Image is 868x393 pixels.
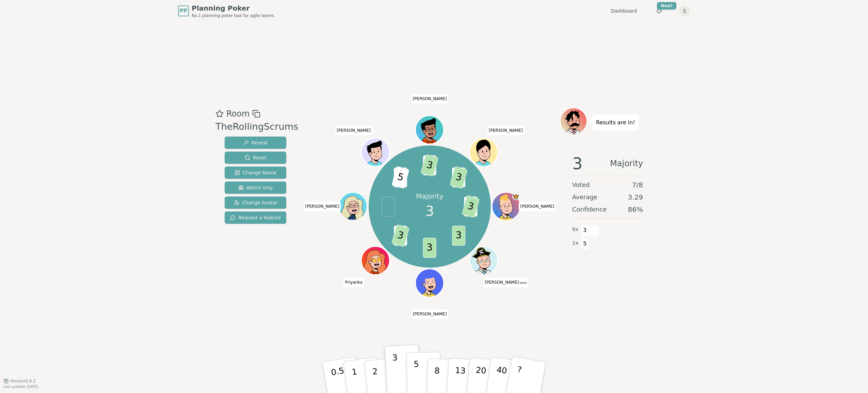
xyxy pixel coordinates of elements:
button: Change Name [225,167,286,179]
span: (you) [519,282,527,285]
p: Results are in! [596,118,635,127]
span: Version 0.9.2 [10,378,36,384]
a: Dashboard [611,7,637,14]
span: 86 % [628,205,643,214]
span: 1 x [572,239,578,247]
span: Room [226,108,250,120]
span: Request a feature [230,214,281,221]
button: Add as favourite [215,108,224,120]
button: Version0.9.2 [3,378,36,384]
div: New! [657,2,676,10]
button: Request a feature [225,211,286,224]
span: 3 [572,155,583,172]
span: Watch only [238,184,273,191]
span: PP [179,7,187,15]
span: Change Avatar [234,199,277,206]
span: 5 [392,166,410,189]
span: Planning Poker [192,3,274,13]
span: 3 [392,224,410,247]
span: Change Name [235,169,276,176]
span: Click to change your name [411,309,449,319]
span: Click to change your name [411,94,449,104]
button: Click to change your avatar [471,247,497,274]
span: 3 [423,238,436,258]
span: Click to change your name [343,278,364,287]
span: 7 / 8 [632,180,643,190]
button: Watch only [225,182,286,194]
span: Reset [245,154,266,161]
span: Click to change your name [487,126,525,135]
span: Reveal [243,139,268,146]
button: Reset [225,152,286,164]
span: Majority [610,155,643,172]
span: Average [572,192,597,202]
span: 3 [581,224,589,236]
span: Click to change your name [483,278,528,287]
span: 3 [462,195,480,218]
span: 3 [450,166,468,189]
button: New! [653,5,665,17]
button: Change Avatar [225,196,286,209]
span: No.1 planning poker tool for agile teams [192,13,274,18]
p: Majority [416,191,444,201]
button: S [679,5,690,16]
span: 3.29 [628,192,643,202]
span: Confidence [572,205,607,214]
span: 3 [425,201,434,221]
div: TheRollingScrums [215,120,298,134]
a: PPPlanning PokerNo.1 planning poker tool for agile teams [178,3,274,18]
span: Click to change your name [304,202,341,211]
span: 3 [421,154,439,177]
span: Last updated: [DATE] [3,385,38,389]
span: Click to change your name [335,126,372,135]
p: 3 [392,353,400,390]
button: Reveal [225,137,286,149]
span: Voted [572,180,590,190]
span: 3 [452,226,465,246]
span: 5 [581,238,589,250]
span: Mike is the host [513,193,520,200]
span: Click to change your name [519,202,556,211]
span: 6 x [572,226,578,233]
